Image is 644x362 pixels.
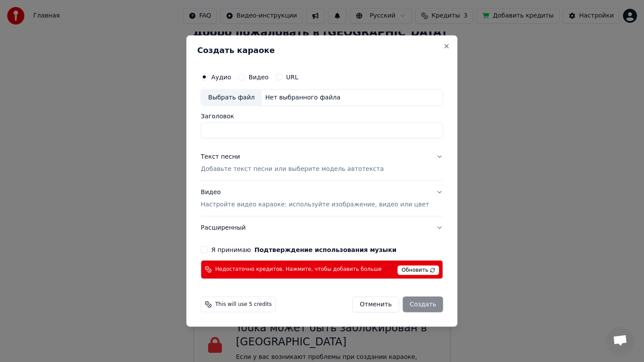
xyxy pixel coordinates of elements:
span: Недостаточно кредитов. Нажмите, чтобы добавить больше [215,266,382,273]
div: Текст песни [201,153,240,161]
p: Настройте видео караоке: используйте изображение, видео или цвет [201,200,429,209]
span: This will use 5 credits [215,301,272,308]
div: Нет выбранного файла [262,93,344,102]
p: Добавьте текст песни или выберите модель автотекста [201,165,384,174]
h2: Создать караоке [197,46,446,54]
button: Текст песниДобавьте текст песни или выберите модель автотекста [201,146,443,181]
label: URL [286,74,298,80]
span: Обновить [398,265,439,275]
label: Видео [248,74,269,80]
button: Расширенный [201,216,443,239]
div: Выбрать файл [201,90,262,106]
label: Аудио [211,74,231,80]
button: Я принимаю [255,246,396,252]
button: ВидеоНастройте видео караоке: используйте изображение, видео или цвет [201,181,443,216]
label: Заголовок [201,113,443,119]
div: Видео [201,188,429,209]
label: Я принимаю [211,246,396,252]
button: Отменить [352,296,399,312]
